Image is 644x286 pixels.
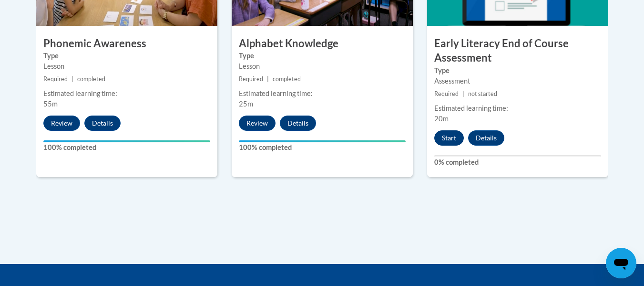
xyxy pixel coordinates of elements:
span: | [72,75,73,83]
button: Start [434,130,464,146]
button: Details [468,130,504,146]
h3: Alphabet Knowledge [232,36,413,51]
div: Estimated learning time: [43,88,210,99]
span: | [462,90,464,97]
label: Type [434,65,601,76]
span: Required [239,75,263,83]
button: Details [84,116,121,131]
button: Details [280,116,316,131]
iframe: Button to launch messaging window [606,248,636,278]
div: Your progress [43,140,210,142]
label: Type [43,51,210,61]
span: 25m [239,100,253,108]
span: | [267,75,269,83]
span: 55m [43,100,58,108]
label: 100% completed [239,142,406,153]
span: 20m [434,115,449,123]
button: Review [239,116,276,131]
div: Lesson [239,61,406,72]
div: Estimated learning time: [434,103,601,114]
span: not started [468,90,497,97]
label: Type [239,51,406,61]
span: Required [43,75,68,83]
div: Your progress [239,140,406,142]
span: completed [273,75,301,83]
label: 100% completed [43,142,210,153]
h3: Phonemic Awareness [36,36,217,51]
label: 0% completed [434,157,601,168]
div: Assessment [434,76,601,86]
div: Estimated learning time: [239,88,406,99]
div: Lesson [43,61,210,72]
h3: Early Literacy End of Course Assessment [427,36,608,66]
button: Review [43,116,80,131]
span: Required [434,90,459,97]
span: completed [77,75,105,83]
